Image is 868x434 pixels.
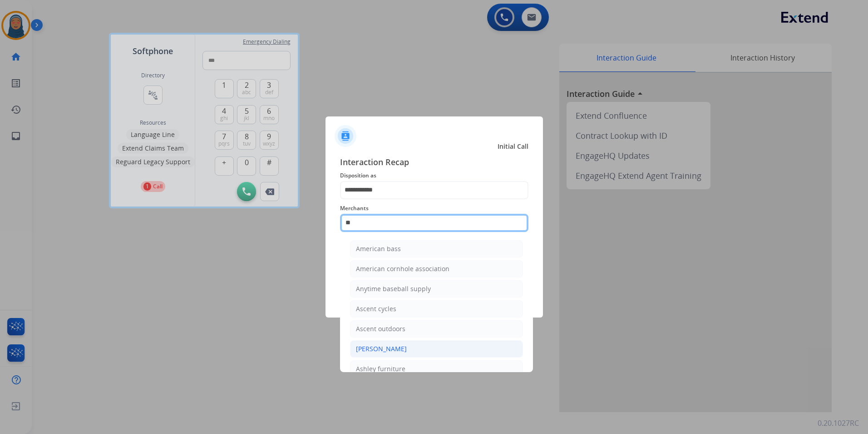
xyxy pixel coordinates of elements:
[498,142,528,151] span: Initial Call
[340,203,528,214] span: Merchants
[356,344,407,353] div: [PERSON_NAME]
[356,264,449,273] div: American cornhole association
[340,170,528,181] span: Disposition as
[356,324,405,333] div: Ascent outdoors
[818,418,859,429] p: 0.20.1027RC
[335,125,356,147] img: contactIcon
[356,284,431,293] div: Anytime baseball supply
[356,244,401,253] div: American bass
[356,364,405,373] div: Ashley furniture
[340,156,528,170] span: Interaction Recap
[356,304,396,313] div: Ascent cycles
